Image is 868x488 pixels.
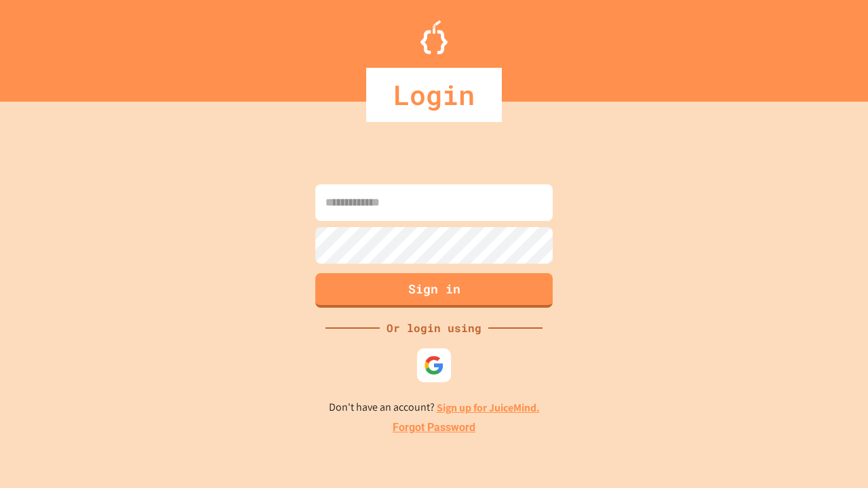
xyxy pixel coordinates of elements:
[315,273,553,308] button: Sign in
[380,320,488,336] div: Or login using
[366,68,502,122] div: Login
[437,401,540,415] a: Sign up for JuiceMind.
[420,20,448,54] img: Logo.svg
[329,399,540,416] p: Don't have an account?
[424,355,444,375] img: google-icon.svg
[393,420,475,436] a: Forgot Password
